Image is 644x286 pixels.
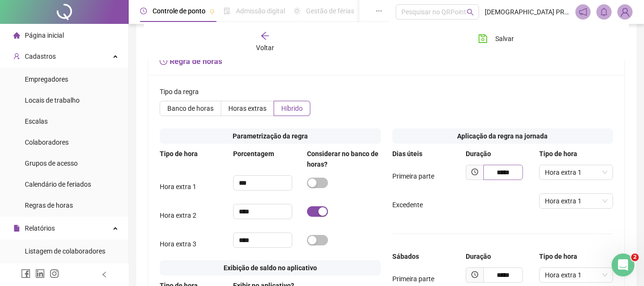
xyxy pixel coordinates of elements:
span: Excedente [392,201,423,209]
span: Listagem de colaboradores [25,247,105,255]
span: Escalas [25,117,48,125]
div: Mensagem recente [20,137,171,147]
div: Parametrização da regra [160,128,381,144]
span: Tarefas [155,222,179,229]
span: notification [579,8,587,16]
span: Regras de horas [25,201,73,209]
span: Primeira parte [392,275,434,283]
label: Tipo da regra [160,86,205,97]
img: Profile image for Igor [120,15,139,34]
div: Mensagem recenteProfile image for GabrielO ticket será encerrado por inatividade. Caso ainda tenh... [10,128,181,179]
span: linkedin [35,269,45,278]
span: Tipo de hora [160,150,198,158]
span: clock-circle [160,57,167,65]
span: save [478,34,488,43]
span: pushpin [209,9,215,14]
span: Banco de horas [167,105,214,112]
span: clock-circle [140,8,147,14]
span: Sábados [392,253,419,260]
span: home [13,32,20,39]
span: Admissão digital [236,7,285,15]
span: bell [600,8,608,16]
span: Voltar [256,44,274,52]
span: Hora extra 3 [160,240,196,248]
span: Calendário de feriados [25,180,91,188]
span: ellipsis [376,8,382,14]
span: Hora extra 2 [160,212,196,219]
span: instagram [50,269,59,278]
span: Tipo de hora [539,253,577,260]
button: Salvar [471,31,521,46]
span: clock-circle [471,271,478,278]
span: Relatórios [25,224,55,232]
img: Profile image for José [102,15,121,34]
span: user-add [13,53,20,60]
span: Hora extra 1 [545,165,607,180]
span: Salvar [495,33,514,44]
span: Dias úteis [392,150,422,158]
p: Olá 👋 [19,68,172,84]
div: [PERSON_NAME] [42,160,98,170]
span: Início [14,222,34,229]
span: Tipo de hora [539,150,577,158]
span: Empregadores [25,75,68,83]
span: Mensagens [52,222,90,229]
button: Mensagens [48,198,95,236]
div: Fechar [164,15,181,32]
p: Como podemos ajudar? [19,84,172,117]
span: Hora extra 1 [545,194,607,208]
span: Locais de trabalho [25,96,80,104]
h5: Regra de horas [160,56,613,67]
span: file [13,225,20,232]
span: Primeira parte [392,172,434,180]
button: Tarefas [143,198,191,236]
span: facebook [21,269,31,278]
div: Exibição de saldo no aplicativo [160,260,381,275]
span: [DEMOGRAPHIC_DATA] PRATA - DMZ ADMINISTRADORA [485,7,570,17]
button: Ajuda [95,198,143,236]
span: Duração [466,150,491,158]
span: 2 [631,254,639,261]
img: Profile image for Financeiro [138,15,157,34]
span: Híbrido [281,105,303,112]
div: Envie uma mensagem [10,183,181,230]
div: Profile image for GabrielO ticket será encerrado por inatividade. Caso ainda tenha dúvidas, ou pr... [10,143,181,178]
span: sun [294,8,300,14]
span: Grupos de acesso [25,159,78,167]
img: logo [19,18,34,33]
div: Aplicação da regra na jornada [392,128,613,144]
span: Ajuda [110,222,129,229]
img: Profile image for Gabriel [20,151,39,170]
span: Gestão de férias [306,7,354,15]
div: Envie uma mensagem [20,191,159,201]
span: search [467,9,474,16]
iframe: Intercom live chat [612,254,634,276]
span: Hora extra 1 [160,183,196,191]
span: file-done [224,8,230,14]
span: Cadastros [25,53,56,60]
span: arrow-left [260,31,270,41]
span: Controle de ponto [153,7,205,15]
img: 92426 [618,5,632,19]
span: Considerar no banco de horas? [307,150,378,168]
span: Horas extras [228,105,266,112]
span: Página inicial [25,32,64,39]
span: clock-circle [471,169,478,175]
span: Duração [466,253,491,260]
span: left [101,271,108,278]
span: Colaboradores [25,138,69,146]
div: • Há 2d [100,160,123,170]
span: Hora extra 1 [545,268,607,282]
span: Porcentagem [233,150,274,158]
